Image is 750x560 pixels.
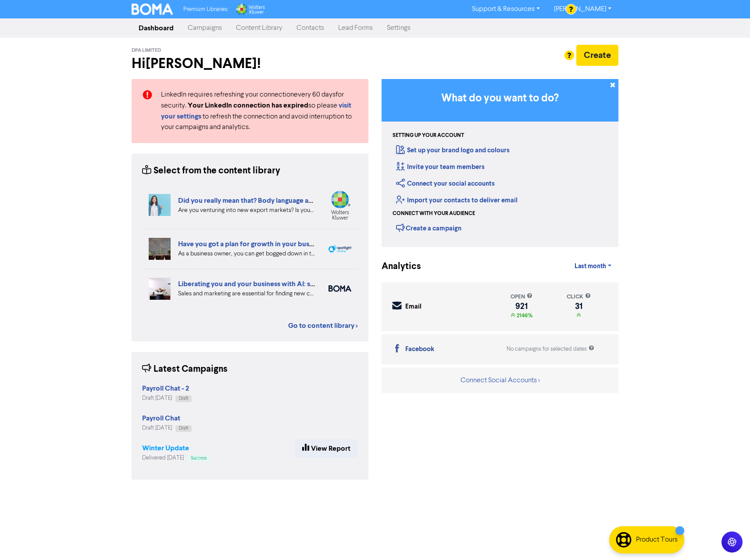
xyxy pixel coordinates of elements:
[380,19,418,37] a: Settings
[547,2,618,16] a: [PERSON_NAME]
[393,132,464,140] div: Setting up your account
[188,101,308,110] strong: Your LinkedIn connection has expired
[382,260,410,273] div: Analytics
[154,90,364,133] div: LinkedIn requires refreshing your connection every 60 days for security. so please to refresh the...
[396,163,485,171] a: Invite your team members
[229,19,289,37] a: Content Library
[567,293,591,301] div: click
[295,439,358,458] a: View Report
[235,4,265,15] img: Wolters Kluwer
[706,518,750,560] iframe: Chat Widget
[329,285,351,292] img: boma
[132,55,368,72] h2: Hi [PERSON_NAME] !
[179,396,188,401] span: Draft
[331,19,380,37] a: Lead Forms
[142,384,189,393] strong: Payroll Chat - 2
[142,363,228,376] div: Latest Campaigns
[179,426,188,431] span: Draft
[178,280,368,288] a: Liberating you and your business with AI: sales and marketing
[132,4,173,15] img: BOMA Logo
[575,262,606,270] span: Last month
[178,206,315,215] div: Are you venturing into new export markets? Is your workforce or client base multicultural? Be awa...
[142,424,192,432] div: Draft [DATE]
[178,240,328,248] a: Have you got a plan for growth in your business?
[329,245,351,252] img: spotlight
[142,445,189,452] a: Winter Update
[515,312,532,319] span: 2146%
[178,289,315,298] div: Sales and marketing are essential for finding new customers but eat into your business time. We e...
[460,375,540,386] button: Connect Social Accounts >
[396,179,495,188] a: Connect your social accounts
[132,47,161,54] span: DPA Limited
[191,456,207,460] span: Success
[567,303,591,310] div: 31
[465,2,547,16] a: Support & Resources
[382,79,618,247] div: Getting Started in BOMA
[568,258,618,275] a: Last month
[142,444,189,452] strong: Winter Update
[178,249,315,258] div: As a business owner, you can get bogged down in the demands of day-to-day business. We can help b...
[507,345,594,353] div: No campaigns for selected dates
[396,146,510,154] a: Set up your brand logo and colours
[178,196,389,205] a: Did you really mean that? Body language and cross-border business
[576,45,618,66] button: Create
[511,303,532,310] div: 921
[396,221,461,234] div: Create a campaign
[142,385,189,392] a: Payroll Chat - 2
[161,102,351,120] a: visit your settings
[329,190,351,220] img: wolters_kluwer
[396,196,518,205] a: Import your contacts to deliver email
[183,7,228,12] span: Premium Libraries:
[142,414,180,423] strong: Payroll Chat
[395,92,605,105] h3: What do you want to do?
[289,19,331,37] a: Contacts
[142,164,280,178] div: Select from the content library
[405,302,421,312] div: Email
[142,454,210,462] div: Delivered [DATE]
[288,320,358,331] a: Go to content library >
[511,293,532,301] div: open
[142,415,180,422] a: Payroll Chat
[142,394,192,402] div: Draft [DATE]
[393,210,475,218] div: Connect with your audience
[132,19,181,37] a: Dashboard
[405,345,434,355] div: Facebook
[181,19,229,37] a: Campaigns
